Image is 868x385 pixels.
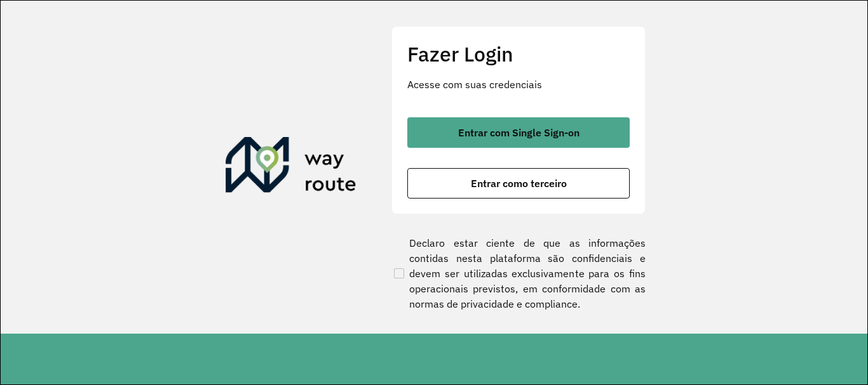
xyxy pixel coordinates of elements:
p: Acesse com suas credenciais [407,77,630,92]
img: Roteirizador AmbevTech [226,137,356,198]
button: button [407,168,630,199]
label: Declaro estar ciente de que as informações contidas nesta plataforma são confidenciais e devem se... [391,235,646,311]
h2: Fazer Login [407,42,630,66]
span: Entrar com Single Sign-on [458,127,580,138]
button: button [407,117,630,148]
span: Entrar como terceiro [471,178,567,188]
